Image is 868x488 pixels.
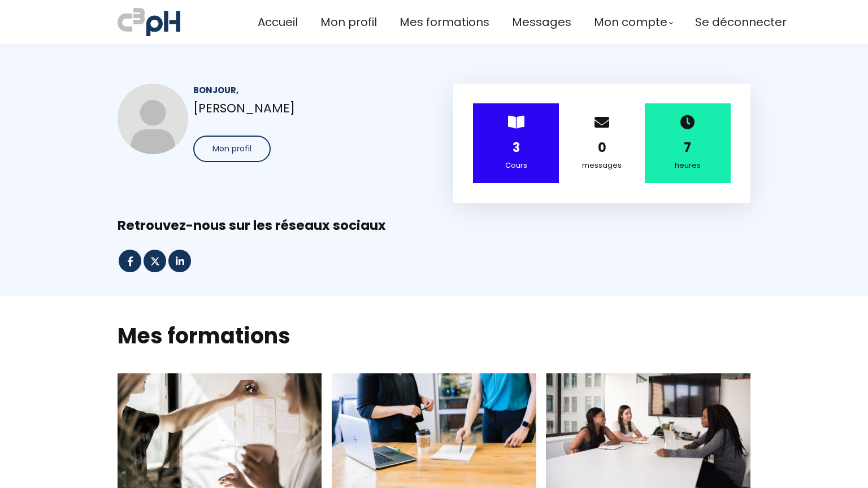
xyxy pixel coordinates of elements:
[594,13,667,32] span: Mon compte
[193,98,415,118] p: [PERSON_NAME]
[212,143,251,155] span: Mon profil
[659,159,717,172] div: heures
[512,13,571,32] a: Messages
[193,84,415,97] div: Bonjour,
[118,6,180,38] img: a70bc7685e0efc0bd0b04b3506828469.jpeg
[118,217,750,234] div: Retrouvez-nous sur les réseaux sociaux
[400,13,489,32] a: Mes formations
[6,463,121,488] iframe: chat widget
[573,159,631,172] div: messages
[118,84,188,154] img: 681200698ad324ff290333ac.jpg
[598,139,606,156] strong: 0
[320,13,377,32] a: Mon profil
[695,13,787,32] a: Se déconnecter
[684,139,691,156] strong: 7
[193,136,271,162] button: Mon profil
[487,159,545,172] div: Cours
[513,139,520,156] strong: 3
[473,103,559,183] div: >
[258,13,298,32] a: Accueil
[118,321,750,350] h2: Mes formations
